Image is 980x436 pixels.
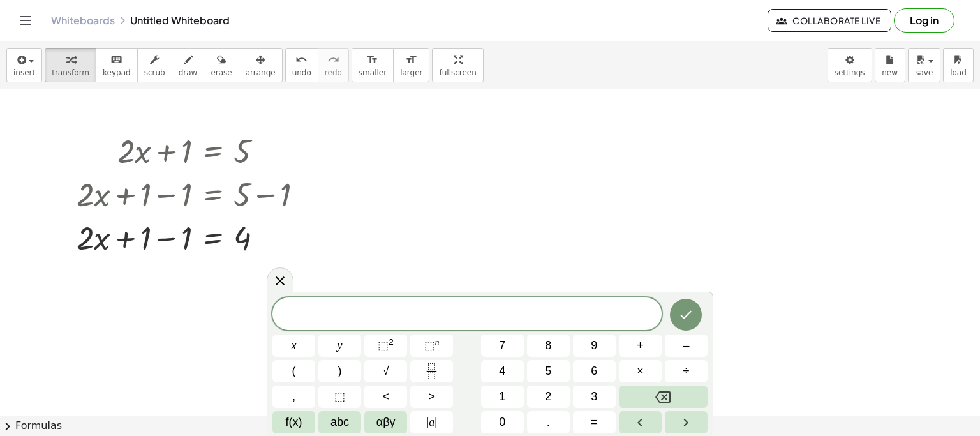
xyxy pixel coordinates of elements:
button: Done [670,299,702,331]
span: a [427,414,437,431]
button: 5 [527,360,570,382]
button: y [318,335,361,357]
button: Collaborate Live [768,9,891,32]
button: Absolute value [410,411,453,433]
button: Equals [573,411,616,433]
button: Log in [894,8,954,33]
button: 8 [527,335,570,357]
button: 0 [481,411,524,433]
i: redo [327,52,339,68]
span: 2 [545,388,551,405]
span: erase [211,68,232,77]
button: x [272,335,315,357]
button: fullscreen [432,48,483,82]
span: new [882,68,898,77]
span: > [428,388,435,405]
button: Square root [364,360,407,382]
span: ( [292,363,296,380]
i: undo [295,52,308,68]
button: Functions [272,411,315,433]
span: draw [179,68,198,77]
button: 1 [481,386,524,408]
span: y [338,337,343,354]
a: Whiteboards [51,14,115,27]
i: format_size [405,52,417,68]
span: settings [835,68,865,77]
button: 2 [527,386,570,408]
span: × [637,363,644,380]
sup: 2 [389,337,394,347]
span: transform [52,68,89,77]
button: arrange [239,48,283,82]
button: Placeholder [318,386,361,408]
span: – [683,337,689,354]
span: abc [330,414,349,431]
span: 9 [591,337,597,354]
span: load [950,68,967,77]
button: , [272,386,315,408]
button: format_sizesmaller [352,48,394,82]
i: format_size [366,52,378,68]
sup: n [435,337,440,347]
span: x [292,337,297,354]
button: Times [619,360,662,382]
button: Less than [364,386,407,408]
button: new [875,48,905,82]
button: erase [204,48,239,82]
span: Collaborate Live [778,15,880,26]
span: larger [400,68,422,77]
span: = [591,414,598,431]
button: 9 [573,335,616,357]
span: 3 [591,388,597,405]
span: + [637,337,644,354]
button: save [908,48,940,82]
button: insert [6,48,42,82]
span: ⬚ [378,339,389,352]
button: Plus [619,335,662,357]
button: Greater than [410,386,453,408]
span: save [915,68,933,77]
span: , [292,388,295,405]
button: undoundo [285,48,318,82]
span: 8 [545,337,551,354]
button: Divide [665,360,708,382]
button: Greek alphabet [364,411,407,433]
button: 3 [573,386,616,408]
span: . [547,414,550,431]
button: Toggle navigation [15,10,36,31]
span: | [434,416,437,428]
span: undo [292,68,311,77]
button: format_sizelarger [393,48,429,82]
span: αβγ [376,414,396,431]
button: 4 [481,360,524,382]
button: redoredo [318,48,349,82]
span: ) [338,363,342,380]
button: Squared [364,335,407,357]
button: transform [45,48,96,82]
button: . [527,411,570,433]
span: | [427,416,429,428]
button: Alphabet [318,411,361,433]
button: load [943,48,974,82]
button: scrub [137,48,172,82]
button: 6 [573,360,616,382]
span: ⬚ [424,339,435,352]
button: Minus [665,335,708,357]
span: scrub [144,68,165,77]
span: < [382,388,389,405]
button: Fraction [410,360,453,382]
button: Left arrow [619,411,662,433]
span: arrange [246,68,276,77]
button: 7 [481,335,524,357]
button: ) [318,360,361,382]
span: redo [325,68,342,77]
span: ÷ [683,363,690,380]
button: draw [172,48,205,82]
span: insert [13,68,35,77]
span: 0 [499,414,505,431]
button: Backspace [619,386,708,408]
span: smaller [359,68,387,77]
span: √ [383,363,389,380]
i: keyboard [110,52,122,68]
button: settings [828,48,872,82]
